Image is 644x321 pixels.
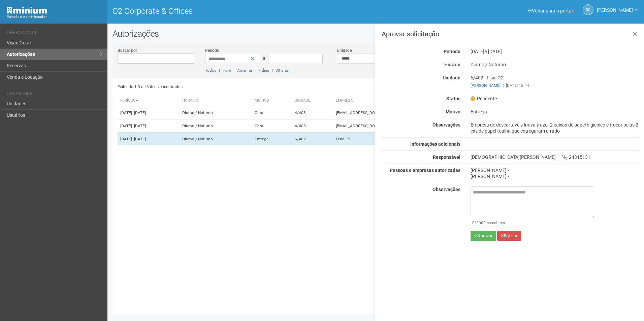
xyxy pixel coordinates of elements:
[252,95,292,106] th: Motivo
[465,48,644,55] div: [DATE]
[333,133,470,146] td: Fisio O2
[597,8,637,14] a: [PERSON_NAME]
[112,29,639,39] h2: Autorizações
[7,91,102,98] li: Cadastros
[263,56,265,61] span: a
[258,68,269,73] a: 7 dias
[471,96,497,102] span: Pendente
[528,8,573,13] a: Voltar para o portal
[252,133,292,146] td: Entrega
[118,95,180,106] th: Período
[7,7,47,14] img: Minium
[337,47,352,53] label: Unidade
[292,133,333,146] td: 6/402
[180,133,252,146] td: Diurno / Noturno
[497,231,521,241] button: Rejeitar
[446,109,460,114] strong: Motivo
[465,122,644,134] div: Empresa de descartaveis Inova trazer 2 caixas de papel higienico e trocar pelas 2 cxs de papel to...
[433,154,460,160] strong: Responsável
[180,106,252,119] td: Diurno / Noturno
[465,62,644,68] div: Diurno / Noturno
[272,68,273,73] span: |
[276,68,289,73] a: 30 dias
[292,106,333,119] td: 4/403
[472,220,592,226] div: /2000 caracteres
[180,95,252,106] th: Horário
[252,119,292,133] td: Obra
[444,62,460,67] strong: Horário
[7,14,102,20] div: Painel do Administrador
[471,173,639,179] div: [PERSON_NAME] /
[205,68,216,73] a: Todos
[132,123,146,128] span: - [DATE]
[597,1,633,13] span: Rayssa Soares Ribeiro
[503,83,504,88] span: |
[118,47,137,53] label: Buscar por
[432,122,460,128] strong: Observações
[292,95,333,106] th: Unidade
[465,109,644,115] div: Entrega
[444,49,460,54] strong: Período
[333,119,470,133] td: [EMAIL_ADDRESS][DOMAIN_NAME]
[472,220,475,225] span: 0
[333,106,470,119] td: [EMAIL_ADDRESS][DOMAIN_NAME]
[628,27,642,42] a: Fechar
[484,49,502,54] span: a [DATE]
[118,106,180,119] td: [DATE]
[219,68,220,73] span: |
[180,119,252,133] td: Diurno / Noturno
[223,68,231,73] a: Hoje
[390,168,460,173] strong: Pessoas e empresas autorizadas
[410,141,460,147] strong: Informações adicionais
[471,82,639,88] div: [DATE] 15:44
[471,167,639,173] div: [PERSON_NAME] /
[432,187,460,192] strong: Observações
[471,231,496,241] button: Aprovar
[252,106,292,119] td: Obra
[443,75,460,80] strong: Unidade
[118,82,374,92] div: Exibindo 1-3 de 3 itens encontrados
[132,137,146,141] span: - [DATE]
[382,31,639,37] h3: Aprovar solicitação
[446,96,460,101] strong: Status
[7,30,102,37] li: Operacional
[118,133,180,146] td: [DATE]
[118,119,180,133] td: [DATE]
[465,75,644,88] div: 6/402 - Fisio O2
[237,68,252,73] a: Amanhã
[233,68,234,73] span: |
[465,154,644,160] div: [DEMOGRAPHIC_DATA][PERSON_NAME] 24315131
[333,95,470,106] th: Empresa
[205,47,219,53] label: Período
[132,110,146,115] span: - [DATE]
[292,119,333,133] td: 4/403
[471,83,501,88] a: [PERSON_NAME]
[583,4,593,15] a: RS
[112,7,371,15] h1: O2 Corporate & Offices
[255,68,256,73] span: |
